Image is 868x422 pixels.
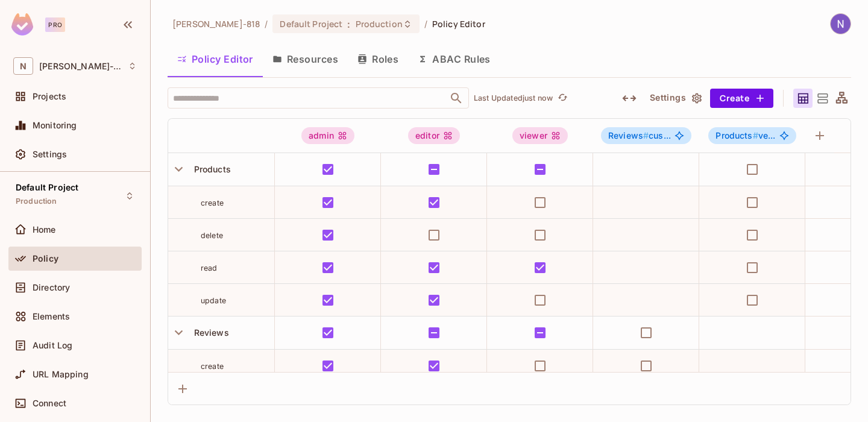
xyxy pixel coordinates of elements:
img: SReyMgAAAABJRU5ErkJggg== [11,13,33,36]
span: Monitoring [33,121,77,130]
div: editor [408,127,460,144]
span: Elements [33,312,70,321]
span: # [753,130,758,140]
span: ve... [715,131,775,140]
div: viewer [512,127,568,144]
span: cus... [608,131,671,140]
button: refresh [555,91,570,105]
button: Resources [263,44,348,74]
span: Audit Log [33,341,72,350]
button: Policy Editor [168,44,263,74]
span: # [643,130,649,140]
span: Policy [33,254,58,263]
span: Reviews [608,130,649,140]
span: Production [356,18,403,30]
button: ABAC Rules [408,44,500,74]
span: create [201,198,224,207]
span: create [201,362,224,371]
span: Products [715,130,758,140]
p: Last Updated just now [474,93,553,103]
span: Reviews [189,327,229,338]
button: Open [448,90,465,107]
span: update [201,296,226,305]
li: / [424,18,427,30]
div: admin [301,127,354,144]
span: Settings [33,150,67,159]
img: Nantha Kumar [831,14,851,34]
span: Click to refresh data [553,91,570,105]
span: Production [16,197,57,206]
span: Workspace: Nantha-818 [39,61,122,71]
span: Default Project [280,18,342,30]
span: read [201,263,218,272]
button: Create [710,89,773,108]
span: Products#vendor [708,127,796,144]
span: Reviews#customer [601,127,691,144]
button: Roles [348,44,408,74]
button: Settings [645,89,705,108]
span: Products [189,164,231,174]
span: Default Project [16,183,78,192]
li: / [265,18,268,30]
span: refresh [558,92,568,104]
span: Projects [33,92,66,101]
span: the active workspace [172,18,260,30]
span: : [347,19,351,29]
span: Connect [33,398,66,408]
span: N [13,57,33,75]
span: delete [201,231,223,240]
span: URL Mapping [33,370,89,379]
span: Home [33,225,56,235]
div: Pro [45,17,65,32]
span: Policy Editor [432,18,485,30]
span: Directory [33,283,70,292]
